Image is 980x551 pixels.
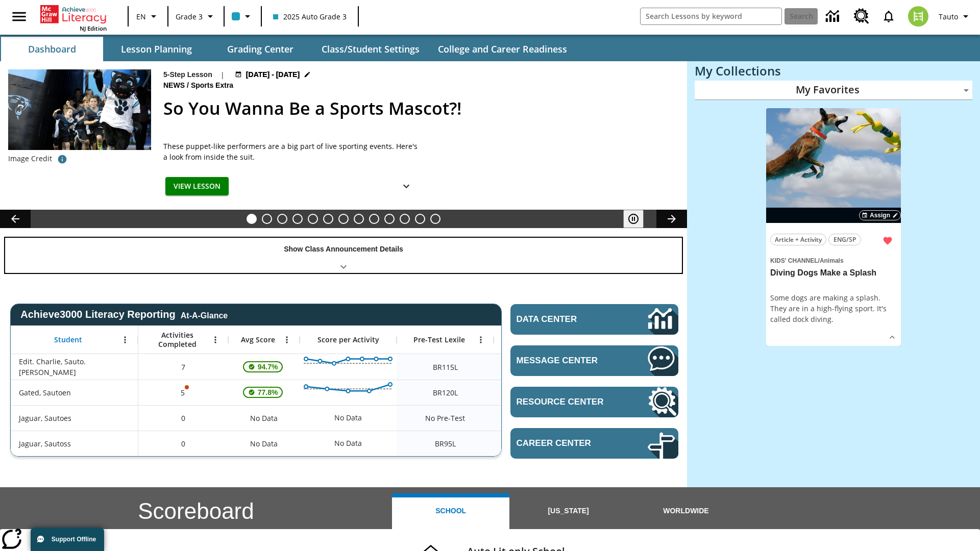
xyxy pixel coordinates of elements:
img: avatar image [908,6,928,27]
span: Topic: Kids' Channel/Animals [770,255,897,266]
span: 0 [181,438,185,449]
h3: Diving Dogs Make a Splash [770,268,897,279]
span: Achieve3000 Literacy Reporting [20,309,228,320]
button: Open side menu [4,2,34,32]
button: Open Menu [279,332,295,347]
div: Some dogs are making a splash. They are in a high-flying sport. It's called dock diving. [770,292,897,324]
img: The Carolina Panthers' mascot, Sir Purr leads a YMCA flag football team onto the field before an ... [8,69,151,150]
div: lesson details [766,108,901,346]
span: No Pre-Test, Jaguar, Sautoes [425,413,465,423]
span: Beginning reader 115 Lexile, Edit. Charlie, Sauto. Charlie [433,362,458,372]
button: Remove from Favorites [878,232,897,250]
button: Slide 3 The Cold, Cold Moon [277,214,287,224]
button: View Lesson [165,177,229,196]
div: No Data, Jaguar, Sautoes [494,405,591,431]
button: Open Menu [473,332,488,347]
button: Language: EN, Select a language [132,7,164,26]
button: ENG/SP [828,234,861,245]
a: Data Center [510,304,678,335]
span: [DATE] - [DATE] [246,69,300,80]
p: Show Class Announcement Details [284,244,403,255]
button: Profile/Settings [935,7,976,26]
span: EN [136,11,146,22]
button: Slide 12 Pre-release lesson [415,214,425,224]
a: Notifications [875,3,902,30]
a: Message Center [510,345,678,376]
div: Pause [623,210,654,228]
span: Avg Score [241,335,275,344]
h3: My Collections [695,64,972,78]
h2: So You Wanna Be a Sports Mascot?! [163,95,675,121]
div: No Data, Jaguar, Sautoes [329,408,367,428]
button: Worldwide [627,493,745,529]
p: 5 [180,387,187,398]
div: Show Class Announcement Details [5,238,682,273]
button: Class color is light blue. Change class color [228,7,258,26]
div: No Data, Edit. Charlie, Sauto. Charlie [494,354,591,380]
button: Slide 9 Dogs With Jobs [369,214,379,224]
button: Show Details [885,330,900,345]
span: 94.7% [254,358,282,376]
span: 7 [181,362,185,372]
button: Grade: Grade 3, Select a grade [171,7,220,26]
button: Support Offline [31,528,104,551]
span: NJ Edition [80,24,107,32]
button: Slide 10 Remembering Justice O'Connor [384,214,395,224]
button: Assign Choose Dates [859,210,901,220]
span: ENG/SP [834,234,856,245]
div: My Favorites [695,81,972,100]
span: Support Offline [52,536,96,543]
button: Grading Center [209,37,311,61]
span: Message Center [517,356,617,366]
span: Resource Center [517,397,617,407]
div: These puppet-like performers are a big part of live sporting events. Here's a look from inside th... [163,141,419,162]
span: Student [54,335,82,344]
button: Class/Student Settings [313,37,428,61]
span: Kids' Channel [770,257,818,264]
button: Dashboard [1,37,103,61]
button: Slide 5 Do You Want Fries With That? [308,214,318,224]
span: News [163,80,187,91]
span: Beginning reader 120 Lexile, Gated, Sautoen [433,387,458,398]
span: Edit. Charlie, Sauto. [PERSON_NAME] [19,356,133,378]
span: Animals [820,257,844,264]
span: Article + Activity [775,234,822,245]
div: No Data, Jaguar, Sautoes [228,405,300,431]
button: Article + Activity [770,234,826,245]
div: Home [40,3,107,32]
span: Jaguar, Sautoss [19,438,71,449]
span: Assign [870,211,890,220]
p: Image Credit [8,154,52,164]
div: 0, Jaguar, Sautoss [138,431,228,456]
button: Slide 7 CVC Short Vowels Lesson 2 [338,214,349,224]
button: Pause [623,210,644,228]
span: 0 [181,413,185,423]
button: Open Menu [117,332,133,347]
span: Data Center [517,314,613,324]
button: Slide 1 So You Wanna Be a Sports Mascot?! [247,214,257,224]
button: Slide 6 A Lord, A Lion, and a Pickle [323,214,333,224]
span: 2025 Auto Grade 3 [273,11,347,22]
span: Activities Completed [143,331,211,349]
div: 5, One or more Activity scores may be invalid., Gated, Sautoen [138,380,228,405]
button: Slide 2 Taking Movies to the X-Dimension [262,214,272,224]
button: College and Career Readiness [430,37,575,61]
a: Resource Center, Will open in new tab [510,387,678,417]
span: Score per Activity [317,335,379,344]
span: Sports Extra [191,80,235,91]
button: Lesson carousel, Next [656,210,687,228]
span: Career Center [517,438,617,448]
div: No Data, Jaguar, Sautoss [329,433,367,454]
button: Photo credit: AP Photo/Bob Leverone [52,150,72,168]
span: | [220,69,225,80]
div: , 94.7%, This student's Average First Try Score 94.7% is above 75%, Edit. Charlie, Sauto. Charlie [228,354,300,380]
button: Slide 4 Born to Dirt Bike [292,214,303,224]
span: Pre-Test Lexile [413,335,465,344]
a: Resource Center, Will open in new tab [848,3,875,30]
span: Gated, Sautoen [19,387,71,398]
span: / [818,257,820,264]
div: 0, Jaguar, Sautoes [138,405,228,431]
button: Slide 13 Career Lesson [430,214,440,224]
button: Select a new avatar [902,3,935,30]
